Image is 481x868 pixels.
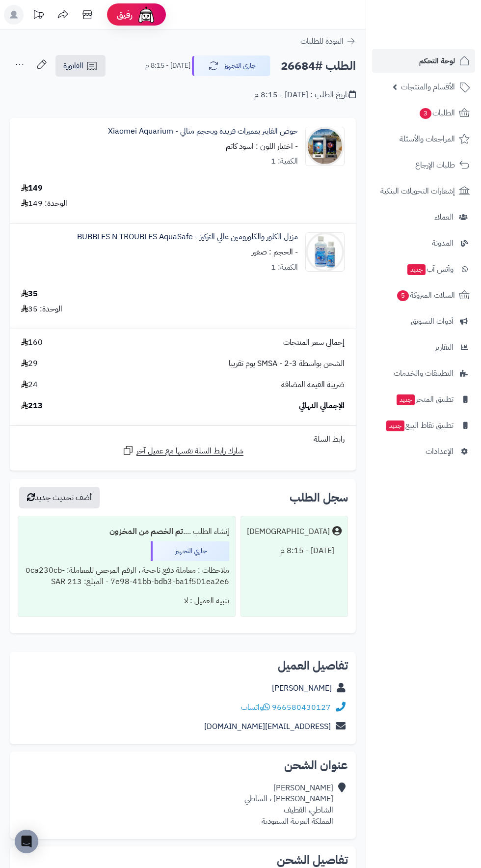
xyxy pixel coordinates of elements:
div: جاري التجهيز [151,541,229,561]
span: 5 [397,290,409,301]
span: إشعارات التحويلات البنكية [380,184,455,198]
h2: عنوان الشحن [18,759,348,771]
span: الإجمالي النهائي [299,400,345,412]
a: [EMAIL_ADDRESS][DOMAIN_NAME] [204,721,331,732]
img: ai-face.png [136,5,156,25]
div: 35 [21,288,38,300]
span: المراجعات والأسئلة [400,132,455,146]
span: جديد [407,264,426,275]
h2: تفاصيل الشحن [18,854,348,866]
span: تطبيق نقاط البيع [385,419,454,432]
a: التقارير [372,336,475,359]
a: شارك رابط السلة نفسها مع عميل آخر [122,445,243,457]
a: أدوات التسويق [372,309,475,333]
a: تحديثات المنصة [26,5,51,27]
span: السلات المتروكة [396,288,455,302]
a: العودة للطلبات [300,35,356,47]
span: الفاتورة [63,60,83,72]
span: رفيق [117,9,133,21]
span: 160 [21,337,43,348]
span: العملاء [434,210,454,224]
span: وآتس آب [406,262,454,276]
span: شارك رابط السلة نفسها مع عميل آخر [136,446,243,457]
span: الإعدادات [426,445,454,458]
h3: سجل الطلب [290,492,348,504]
div: [DATE] - 8:15 م [247,541,342,560]
span: الشحن بواسطة SMSA - 2-3 يوم تقريبا [229,358,345,369]
span: لوحة التحكم [419,54,455,68]
div: Open Intercom Messenger [15,830,38,853]
span: 29 [21,358,38,369]
a: 966580430127 [272,701,331,713]
div: [DEMOGRAPHIC_DATA] [247,526,330,537]
a: تطبيق نقاط البيعجديد [372,414,475,437]
div: تنبيه العميل : لا [24,591,229,611]
a: المدونة [372,231,475,255]
img: 1749129585-1707834971-Turki_Al-zahrani-(1)%D9%8A%D9%81%D8%AA%D9%86%D9%85%D8%B9%D9%87443-2000x2000... [306,232,344,272]
span: تطبيق المتجر [396,392,454,406]
a: العملاء [372,205,475,229]
a: الطلبات3 [372,101,475,125]
div: الوحدة: 149 [21,198,67,209]
a: حوض الفايتر بمميزات فريدة وبحجم مثالي - Xiaomei Aquarium [108,126,298,137]
span: 213 [21,400,43,412]
span: التطبيقات والخدمات [394,366,454,380]
div: رابط السلة [14,434,352,445]
small: - اختيار اللون : اسود كاتم [226,140,298,152]
b: تم الخصم من المخزون [109,526,183,537]
a: طلبات الإرجاع [372,153,475,177]
a: مزيل الكلور والكلورومين عالي التركيز - BUBBLES N TROUBLES AquaSafe [77,231,298,243]
span: الأقسام والمنتجات [401,80,455,94]
a: إشعارات التحويلات البنكية [372,179,475,203]
small: - الحجم : صغير [252,246,298,258]
div: [PERSON_NAME] [PERSON_NAME] ، الشاطي الشاطي، القطيف المملكة العربية السعودية [244,783,333,827]
div: الوحدة: 35 [21,304,62,315]
div: تاريخ الطلب : [DATE] - 8:15 م [254,89,356,101]
a: الفاتورة [55,55,106,77]
img: logo-2.png [414,25,472,45]
a: السلات المتروكة5 [372,283,475,307]
div: الكمية: 1 [271,262,298,273]
span: التقارير [435,340,454,354]
button: جاري التجهيز [192,56,270,76]
a: التطبيقات والخدمات [372,362,475,385]
a: لوحة التحكم [372,49,475,73]
div: الكمية: 1 [271,156,298,167]
span: المدونة [432,236,454,250]
h2: الطلب #26684 [281,56,356,76]
span: إجمالي سعر المنتجات [283,337,345,348]
div: إنشاء الطلب .... [24,522,229,541]
h2: تفاصيل العميل [18,660,348,672]
div: ملاحظات : معاملة دفع ناجحة ، الرقم المرجعي للمعاملة: 0ca230cb-7e98-41bb-bdb3-ba1f501ea2e6 - المبل... [24,561,229,591]
span: طلبات الإرجاع [415,158,455,172]
span: ضريبة القيمة المضافة [281,379,345,391]
span: جديد [397,394,415,405]
a: المراجعات والأسئلة [372,127,475,151]
small: [DATE] - 8:15 م [145,61,190,71]
a: الإعدادات [372,440,475,463]
a: وآتس آبجديد [372,257,475,281]
span: جديد [386,420,404,431]
div: 149 [21,183,43,194]
img: 1748954042-1748952520704_bwejq3_2_1DCACEQ-90x90.jpg [306,127,344,166]
span: 3 [420,108,431,119]
span: الطلبات [419,106,455,120]
a: واتساب [241,701,270,713]
span: 24 [21,379,38,391]
span: أدوات التسويق [411,314,454,328]
a: تطبيق المتجرجديد [372,388,475,411]
button: أضف تحديث جديد [19,487,100,508]
a: [PERSON_NAME] [272,682,332,694]
span: العودة للطلبات [300,35,344,47]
